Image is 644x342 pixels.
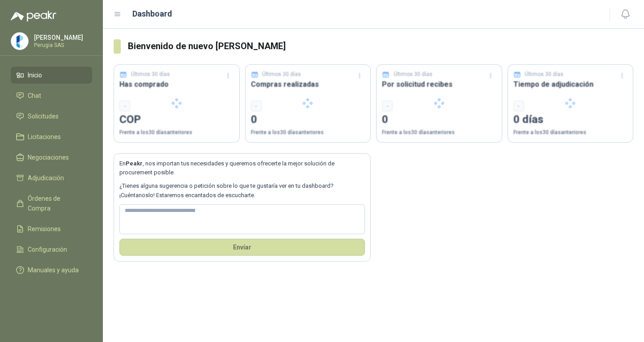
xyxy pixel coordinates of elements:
[119,239,365,256] button: Envíar
[11,149,92,166] a: Negociaciones
[28,245,67,254] span: Configuración
[28,194,84,213] span: Órdenes de Compra
[132,8,172,20] h1: Dashboard
[126,160,143,167] b: Peakr
[11,87,92,104] a: Chat
[11,128,92,145] a: Licitaciones
[34,34,90,41] p: [PERSON_NAME]
[11,169,92,186] a: Adjudicación
[28,173,64,183] span: Adjudicación
[28,224,61,234] span: Remisiones
[28,132,61,142] span: Licitaciones
[11,241,92,258] a: Configuración
[28,70,42,80] span: Inicio
[11,190,92,217] a: Órdenes de Compra
[11,262,92,279] a: Manuales y ayuda
[34,42,90,48] p: Perugia SAS
[11,11,56,21] img: Logo peakr
[28,91,41,101] span: Chat
[119,182,365,200] p: ¿Tienes alguna sugerencia o petición sobre lo que te gustaría ver en tu dashboard? ¡Cuéntanoslo! ...
[11,220,92,237] a: Remisiones
[11,67,92,84] a: Inicio
[28,111,59,121] span: Solicitudes
[128,39,633,53] h3: Bienvenido de nuevo [PERSON_NAME]
[119,159,365,177] p: En , nos importan tus necesidades y queremos ofrecerte la mejor solución de procurement posible.
[11,33,28,50] img: Company Logo
[11,108,92,125] a: Solicitudes
[28,265,79,275] span: Manuales y ayuda
[28,152,69,162] span: Negociaciones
